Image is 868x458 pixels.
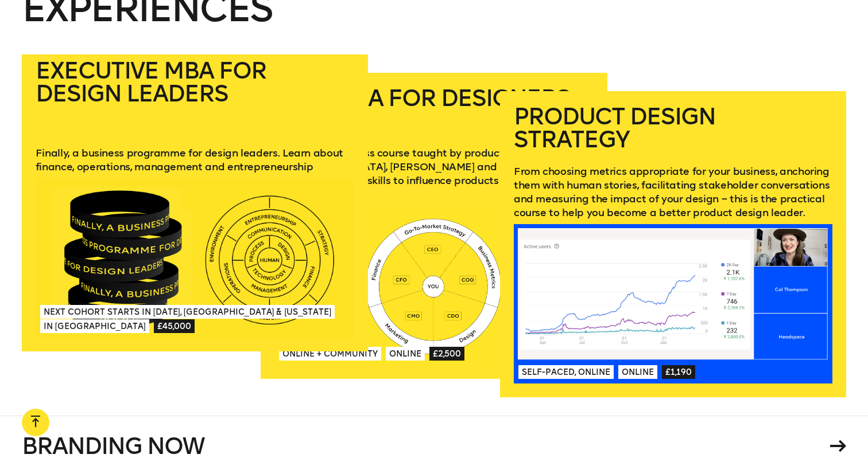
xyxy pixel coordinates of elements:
h4: Branding Now [22,434,826,457]
span: Self-paced, Online [518,365,614,379]
p: Finally, a business programme for design leaders. Learn about finance, operations, management and... [36,146,354,174]
span: £2,500 [429,347,464,361]
span: Online + Community [279,347,381,361]
h2: Executive MBA for Design Leaders [36,59,354,132]
span: In [GEOGRAPHIC_DATA] [40,319,149,333]
a: Mini-MBA for DesignersA practical business course taught by product leaders at [GEOGRAPHIC_DATA],... [261,73,607,379]
span: Online [386,347,425,361]
span: Next Cohort Starts in [DATE], [GEOGRAPHIC_DATA] & [US_STATE] [40,305,335,319]
a: Executive MBA for Design LeadersFinally, a business programme for design leaders. Learn about fin... [22,45,368,351]
a: Product Design StrategyFrom choosing metrics appropriate for your business, anchoring them with h... [500,91,846,397]
span: Online [618,365,657,379]
span: £1,190 [662,365,695,379]
p: A practical business course taught by product leaders at [GEOGRAPHIC_DATA], [PERSON_NAME] and mor... [274,146,593,201]
span: £45,000 [154,319,195,333]
h2: Mini-MBA for Designers [274,87,593,132]
h2: Product Design Strategy [514,105,832,151]
p: From choosing metrics appropriate for your business, anchoring them with human stories, facilitat... [514,165,832,220]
